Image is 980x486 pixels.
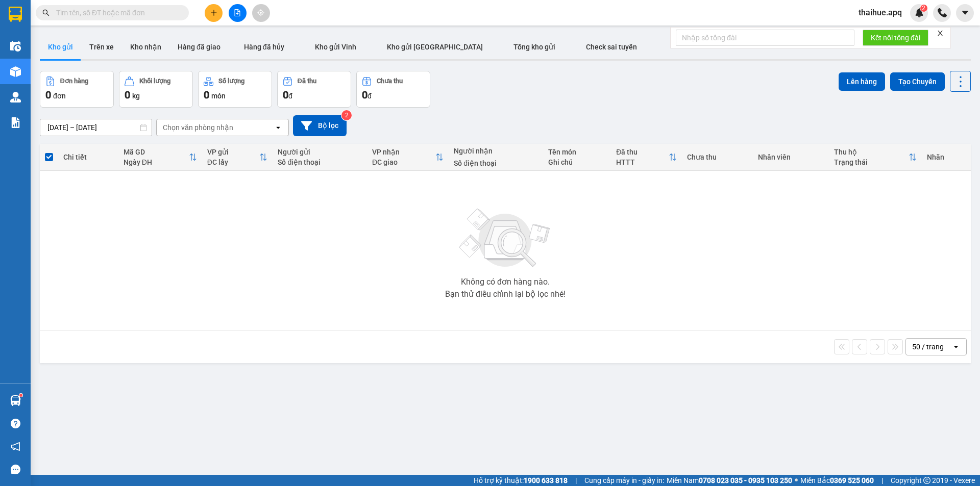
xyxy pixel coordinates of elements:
button: Đơn hàng0đơn [40,71,114,108]
span: 0 [204,89,209,101]
button: Kết nối tổng đài [863,30,928,46]
span: Cung cấp máy in - giấy in: [584,475,664,486]
button: Kho nhận [122,35,169,59]
div: Nhân viên [758,153,824,161]
th: Toggle SortBy [611,144,682,171]
button: file-add [229,4,247,22]
div: VP nhận [372,148,435,156]
span: Miền Bắc [800,475,874,486]
span: kg [132,92,140,100]
div: Mã GD [124,148,189,156]
div: Tên món [548,148,606,156]
span: món [211,92,226,100]
div: Bạn thử điều chỉnh lại bộ lọc nhé! [445,290,566,298]
span: Check sai tuyến [586,43,637,51]
div: Chưa thu [377,78,403,85]
span: thaihue.apq [850,6,910,19]
div: Trạng thái [834,158,908,166]
div: ĐC lấy [207,158,260,166]
th: Toggle SortBy [367,144,449,171]
span: Hàng đã hủy [244,43,284,51]
img: logo-vxr [9,7,22,22]
span: Miền Nam [667,475,792,486]
span: 0 [283,89,288,101]
span: Hỗ trợ kỹ thuật: [474,475,568,486]
div: Đã thu [298,78,316,85]
span: caret-down [961,8,970,17]
button: Đã thu0đ [277,71,351,108]
span: file-add [234,9,241,16]
span: đơn [53,92,66,100]
span: 0 [362,89,367,101]
div: Chọn văn phòng nhận [163,122,233,133]
span: 0 [45,89,51,101]
div: Người gửi [278,148,362,156]
svg: open [952,343,960,351]
img: warehouse-icon [10,395,21,406]
sup: 2 [920,5,927,12]
button: aim [252,4,270,22]
span: question-circle [11,419,20,428]
button: Số lượng0món [198,71,272,108]
span: plus [210,9,217,16]
div: Ghi chú [548,158,606,166]
div: 50 / trang [912,342,944,352]
span: search [42,9,50,16]
span: đ [367,92,372,100]
input: Nhập số tổng đài [676,30,854,46]
strong: 0369 525 060 [830,476,874,484]
div: ĐC giao [372,158,435,166]
input: Select a date range. [40,119,152,136]
img: solution-icon [10,117,21,128]
svg: open [274,123,282,132]
button: plus [205,4,223,22]
span: copyright [923,477,930,484]
div: Thu hộ [834,148,908,156]
div: Nhãn [927,153,966,161]
img: icon-new-feature [915,8,924,17]
span: Tổng kho gửi [513,43,555,51]
img: warehouse-icon [10,66,21,77]
th: Toggle SortBy [118,144,202,171]
div: Đã thu [616,148,669,156]
span: ⚪️ [795,478,798,482]
span: 2 [922,5,925,12]
span: 0 [125,89,130,101]
button: Tạo Chuyến [890,72,945,91]
span: Kho gửi Vinh [315,43,356,51]
div: Chưa thu [687,153,748,161]
strong: 0708 023 035 - 0935 103 250 [699,476,792,484]
strong: 1900 633 818 [524,476,568,484]
th: Toggle SortBy [202,144,273,171]
div: Chi tiết [63,153,113,161]
div: HTTT [616,158,669,166]
input: Tìm tên, số ĐT hoặc mã đơn [56,7,177,18]
div: Số điện thoại [454,159,538,167]
img: phone-icon [938,8,947,17]
button: Lên hàng [839,72,885,91]
button: caret-down [956,4,974,22]
sup: 1 [19,394,22,397]
div: Đơn hàng [60,78,88,85]
div: Số lượng [218,78,244,85]
div: Người nhận [454,147,538,155]
span: Kết nối tổng đài [871,32,920,43]
div: Không có đơn hàng nào. [461,278,550,286]
img: warehouse-icon [10,92,21,103]
button: Bộ lọc [293,115,347,136]
sup: 2 [341,110,352,120]
div: Số điện thoại [278,158,362,166]
button: Chưa thu0đ [356,71,430,108]
th: Toggle SortBy [829,144,921,171]
span: aim [257,9,264,16]
span: Kho gửi [GEOGRAPHIC_DATA] [387,43,483,51]
span: | [881,475,883,486]
img: svg+xml;base64,PHN2ZyBjbGFzcz0ibGlzdC1wbHVnX19zdmciIHhtbG5zPSJodHRwOi8vd3d3LnczLm9yZy8yMDAwL3N2Zy... [454,202,556,274]
button: Hàng đã giao [169,35,229,59]
span: close [937,30,944,37]
img: warehouse-icon [10,41,21,52]
button: Kho gửi [40,35,81,59]
div: VP gửi [207,148,260,156]
span: message [11,465,20,474]
button: Khối lượng0kg [119,71,193,108]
